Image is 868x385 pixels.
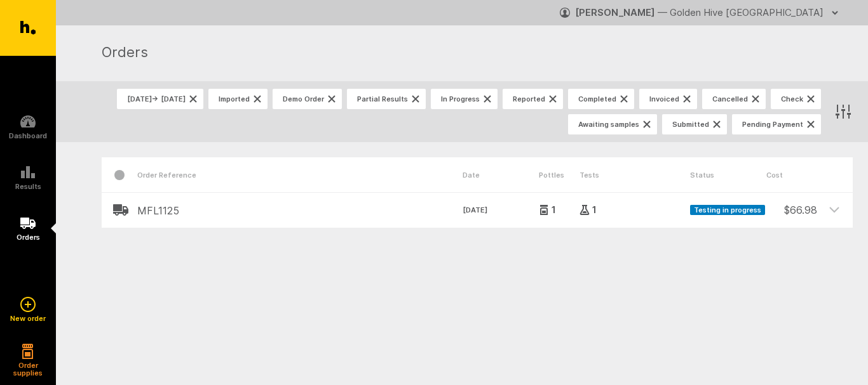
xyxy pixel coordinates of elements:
[690,205,765,215] span: Testing in progress
[575,6,655,18] strong: [PERSON_NAME]
[15,183,41,190] h5: Results
[357,95,408,103] span: Partial Results
[766,157,817,192] div: Cost
[283,95,324,103] span: Demo Order
[10,315,46,322] h5: New order
[539,157,580,192] div: Pottles
[578,95,616,103] span: Completed
[658,6,824,18] span: — Golden Hive [GEOGRAPHIC_DATA]
[580,157,690,192] div: Tests
[672,121,709,128] span: Submitted
[781,95,803,103] span: Check
[9,132,47,140] h5: Dashboard
[649,95,679,103] span: Invoiced
[590,206,597,214] span: 1
[219,95,250,103] span: Imported
[690,157,766,192] div: Status
[463,205,539,216] time: [DATE]
[137,205,463,216] h2: MFL1125
[560,3,843,23] button: [PERSON_NAME] — Golden Hive [GEOGRAPHIC_DATA]
[578,121,639,128] span: Awaiting samples
[549,206,556,214] span: 1
[102,192,853,228] header: MFL1125[DATE]11Testing in progress$66.98
[513,95,545,103] span: Reported
[102,42,837,65] h1: Orders
[17,233,40,241] h5: Orders
[712,95,748,103] span: Cancelled
[9,362,47,377] h5: Order supplies
[441,95,480,103] span: In Progress
[742,121,803,128] span: Pending Payment
[127,95,186,103] span: [DATE] → [DATE]
[137,157,463,192] div: Order Reference
[766,192,817,218] div: $ 66.98
[463,157,539,192] div: Date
